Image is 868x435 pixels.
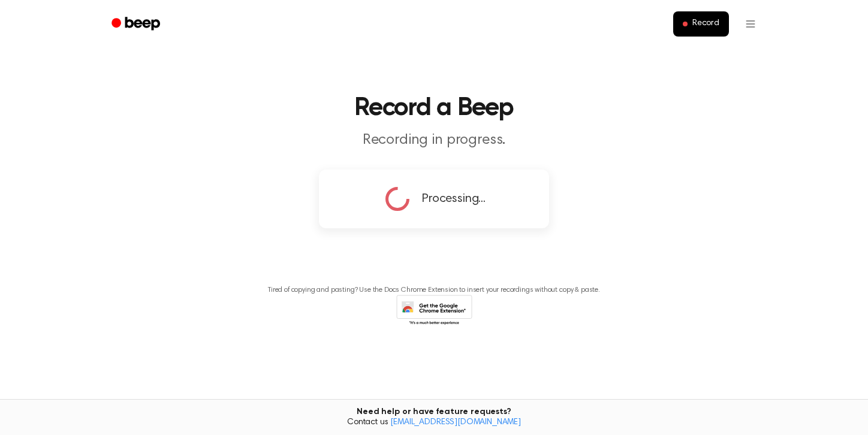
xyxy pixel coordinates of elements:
a: Beep [103,13,171,36]
a: [EMAIL_ADDRESS][DOMAIN_NAME] [390,418,521,427]
p: Tired of copying and pasting? Use the Docs Chrome Extension to insert your recordings without cop... [268,286,600,295]
button: Record [673,11,729,37]
span: Contact us [7,418,861,428]
span: Processing... [422,190,486,208]
span: Record [692,19,719,29]
p: Recording in progress. [204,131,664,150]
h1: Record a Beep [127,96,741,121]
button: Open menu [736,10,765,38]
